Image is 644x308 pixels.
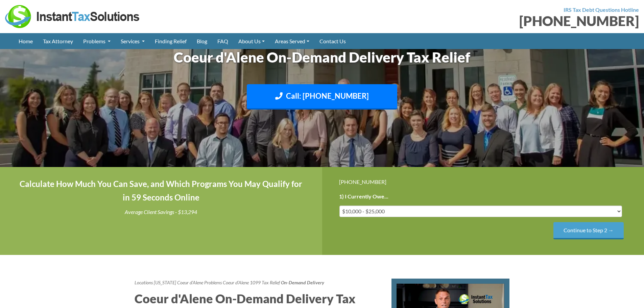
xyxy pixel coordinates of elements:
a: Tax Attorney [38,33,78,49]
a: Home [14,33,38,49]
a: Problems [204,280,222,285]
div: [PHONE_NUMBER] [327,14,639,28]
a: Problems [78,33,116,49]
label: 1) I Currently Owe... [339,193,388,200]
img: Instant Tax Solutions Logo [5,5,140,28]
a: Call: [PHONE_NUMBER] [247,84,397,110]
strong: On-Demand Delivery [281,280,324,285]
a: Contact Us [314,33,351,49]
a: Blog [192,33,212,49]
input: Continue to Step 2 → [553,222,624,239]
a: About Us [233,33,270,49]
h1: Coeur d'Alene On-Demand Delivery Tax Relief [135,47,510,67]
div: [PHONE_NUMBER] [339,177,627,186]
a: Areas Served [270,33,314,49]
i: Average Client Savings - $13,294 [125,209,197,215]
a: Instant Tax Solutions Logo [5,13,140,19]
a: [US_STATE] [154,280,176,285]
a: Coeur d’Alene 1099 Tax Relief [223,280,280,285]
a: Services [116,33,150,49]
strong: IRS Tax Debt Questions Hotline [564,6,639,13]
a: Locations [135,280,153,285]
a: Finding Relief [150,33,192,49]
a: FAQ [212,33,233,49]
a: Coeur d’Alene [177,280,203,285]
h4: Calculate How Much You Can Save, and Which Programs You May Qualify for in 59 Seconds Online [17,177,305,205]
